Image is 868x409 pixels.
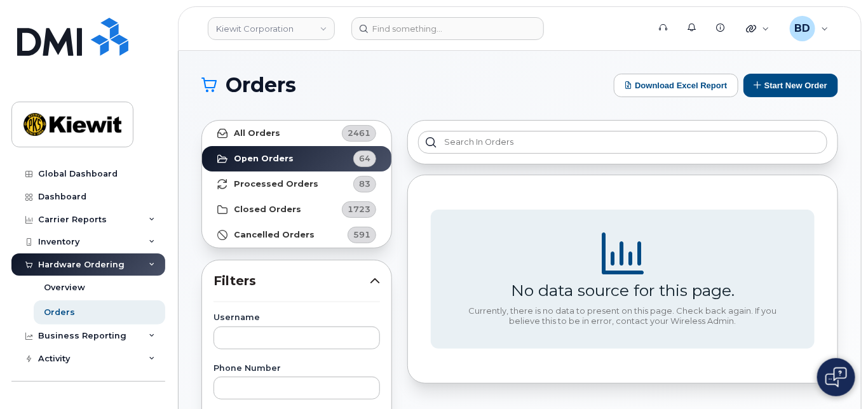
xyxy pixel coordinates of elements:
div: No data source for this page. [511,281,735,300]
span: 64 [359,152,370,164]
strong: Processed Orders [234,179,318,189]
span: Filters [214,272,370,290]
span: 591 [353,229,370,241]
a: Cancelled Orders591 [202,222,391,248]
a: Closed Orders1723 [202,197,391,222]
strong: Open Orders [234,154,294,164]
div: Currently, there is no data to present on this page. Check back again. If you believe this to be ... [464,306,782,326]
a: Open Orders64 [202,146,391,171]
input: Search in orders [418,131,827,154]
label: Username [214,314,380,322]
label: Phone Number [214,365,380,373]
span: Orders [226,76,296,95]
button: Start New Order [743,74,838,97]
a: All Orders2461 [202,121,391,146]
span: 1723 [348,203,370,215]
strong: All Orders [234,128,280,138]
span: 2461 [348,127,370,139]
span: 83 [359,178,370,190]
strong: Closed Orders [234,204,301,215]
strong: Cancelled Orders [234,230,315,240]
button: Download Excel Report [614,74,738,97]
a: Processed Orders83 [202,171,391,197]
img: Open chat [825,367,847,387]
